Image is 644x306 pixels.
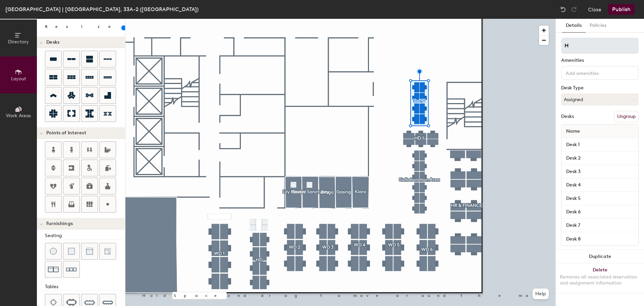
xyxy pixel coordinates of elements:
img: Undo [560,6,567,13]
button: Couch (x3) [63,261,80,278]
button: Ungroup [614,111,639,122]
button: Details [562,19,586,33]
input: Unnamed desk [563,221,637,230]
img: Couch (x2) [48,264,59,275]
span: Name [563,125,583,137]
div: [GEOGRAPHIC_DATA] | [GEOGRAPHIC_DATA], 33A-2 ([GEOGRAPHIC_DATA]) [5,5,199,13]
button: Couch (middle) [81,243,98,260]
input: Unnamed desk [563,207,637,217]
span: Work Areas [6,113,31,119]
input: Unnamed desk [563,167,637,176]
img: Couch (x3) [66,264,77,275]
img: Four seat table [50,299,57,306]
div: Amenities [561,58,639,63]
img: Couch (corner) [104,248,111,255]
button: Couch (x2) [45,261,62,278]
img: Six seat table [66,299,77,306]
div: Seating [45,232,125,239]
button: Cushion [63,243,80,260]
div: Tables [45,283,125,291]
button: Publish [608,4,635,15]
img: Couch (middle) [86,248,93,255]
button: Help [533,289,549,299]
button: Stool [45,243,62,260]
button: DeleteRemoves all associated reservation and assignment information [556,263,644,293]
input: Unnamed desk [563,180,637,190]
input: Unnamed desk [563,194,637,203]
img: Redo [571,6,577,13]
button: Duplicate [556,250,644,263]
span: Points of Interest [46,130,86,136]
div: Desk Type [561,85,639,91]
div: Removes all associated reservation and assignment information [560,274,640,286]
input: Unnamed desk [563,140,637,149]
input: Unnamed desk [563,234,637,244]
div: Resize [45,24,119,29]
span: Layout [11,76,26,82]
div: Desks [561,114,574,119]
span: Directory [8,39,29,45]
span: Desks [46,40,59,45]
img: Stool [50,248,57,255]
span: Furnishings [46,221,73,226]
button: Close [588,4,601,15]
button: Assigned [561,93,639,105]
button: Couch (corner) [99,243,116,260]
img: Cushion [68,248,75,255]
button: Policies [586,19,610,33]
input: Unnamed desk [563,154,637,163]
input: Add amenities [565,69,625,77]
